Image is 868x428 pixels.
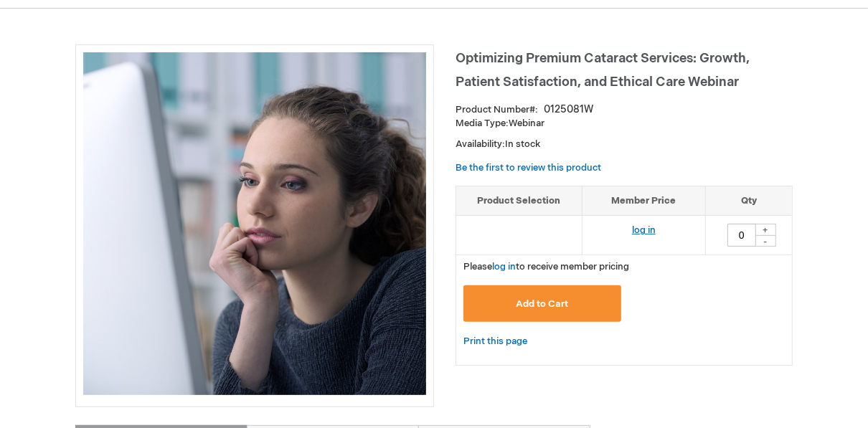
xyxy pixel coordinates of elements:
[456,186,582,216] th: Product Selection
[463,285,621,322] button: Add to Cart
[463,333,527,351] a: Print this page
[456,117,793,130] p: Webinar
[727,224,756,247] input: Qty
[456,104,538,115] strong: Product Number
[456,51,750,90] span: Optimizing Premium Cataract Services: Growth, Patient Satisfaction, and Ethical Care Webinar
[755,224,776,236] div: +
[544,103,593,117] div: 0125081W
[492,261,516,272] a: log in
[456,162,601,173] a: Be the first to review this product
[505,138,540,150] span: In stock
[582,186,705,216] th: Member Price
[755,235,776,247] div: -
[705,186,792,216] th: Qty
[456,138,793,151] p: Availability:
[632,224,656,236] a: log in
[463,261,629,272] span: Please to receive member pricing
[83,52,426,395] img: Optimizing Premium Cataract Services: Growth, Patient Satisfaction, and Ethical Care Webinar
[456,118,509,129] strong: Media Type:
[516,298,568,310] span: Add to Cart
